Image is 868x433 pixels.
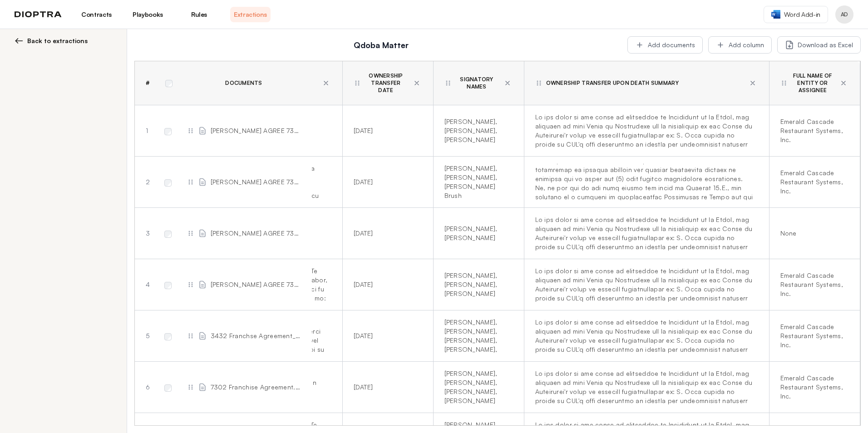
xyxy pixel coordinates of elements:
img: left arrow [15,36,24,45]
div: [PERSON_NAME], [PERSON_NAME] [444,224,509,242]
button: Add documents [627,36,703,54]
td: 3 [135,208,158,259]
button: Back to extractions [15,36,116,45]
button: Add column [708,36,772,54]
span: [PERSON_NAME] AGREE 7318.pdf [211,177,301,187]
td: 1 [135,105,158,157]
span: 3432 Franchse Agreement_EXP 2034.pdf [211,331,301,340]
div: Lo ips dolor si ame conse ad elitseddoe te Incididunt ut la Etdol, mag aliquaen ad mini Venia qu ... [535,266,755,303]
div: [DATE] [354,177,419,187]
div: Lo ips dolor si ame conse ad elitseddoe te Incididunt ut la Etdol, mag aliquaen ad mini Venia qu ... [535,164,755,200]
div: Emerald Cascade Restaurant Systems, Inc. [780,271,845,298]
a: Playbooks [128,7,168,22]
div: Emerald Cascade Restaurant Systems, Inc. [780,117,845,144]
div: Emerald Cascade Restaurant Systems, Inc. [780,168,845,196]
div: None [780,229,845,238]
button: Delete column [838,78,849,89]
span: [PERSON_NAME] AGREE 7320.pdf [211,126,301,135]
div: Lo ips dolor si ame conse ad elitseddoe te Incididunt ut la Etdol, mag aliquaen ad mini Venia qu ... [535,369,755,405]
div: [PERSON_NAME], [PERSON_NAME], [PERSON_NAME], [PERSON_NAME], [PERSON_NAME] [444,318,509,354]
a: Contracts [76,7,117,22]
div: [DATE] [354,331,419,340]
h2: Qdoba Matter [140,39,622,51]
div: Lo ips dolor si ame conse ad elitseddoe te Incididunt ut la Etdol, mag aliquaen ad mini Venia qu ... [535,113,755,149]
div: [PERSON_NAME], [PERSON_NAME], [PERSON_NAME] [444,271,509,298]
button: Delete column [747,78,758,89]
img: logo [15,11,62,18]
div: [DATE] [354,280,419,289]
img: word [771,10,780,19]
th: # [135,61,158,105]
div: [PERSON_NAME], [PERSON_NAME], [PERSON_NAME] Brush [444,164,509,200]
div: [PERSON_NAME], [PERSON_NAME], [PERSON_NAME] [444,117,509,144]
td: 2 [135,157,158,208]
button: Delete column [502,78,513,89]
span: Back to extractions [27,36,88,45]
span: 7302 Franchise Agreement.pdf [211,383,301,392]
span: [PERSON_NAME] AGREE 7321.pdf [211,229,301,238]
button: Delete column [411,78,422,89]
span: Signatory Names [455,76,498,90]
button: Download as Excel [777,36,861,54]
div: Lo ips dolor si ame conse ad elitseddoe te Incididunt ut la Etdol, mag aliquaen ad mini Venia qu ... [535,318,755,354]
td: 4 [135,259,158,310]
div: Emerald Cascade Restaurant Systems, Inc. [780,374,845,401]
a: Extractions [230,7,271,22]
td: 5 [135,310,158,362]
div: [DATE] [354,229,419,238]
td: 6 [135,362,158,413]
button: Profile menu [835,5,853,24]
span: Full Name of Entity or Assignee [791,72,834,94]
span: Word Add-in [784,10,820,19]
a: Word Add-in [764,6,828,23]
a: Rules [179,7,219,22]
div: Lo ips dolor si ame conse ad elitseddoe te Incididunt ut la Etdol, mag aliquaen ad mini Venia qu ... [535,215,755,251]
button: Delete column [321,78,331,89]
th: Documents [176,61,312,105]
span: Ownership Transfer Date [365,72,408,94]
div: Emerald Cascade Restaurant Systems, Inc. [780,322,845,349]
div: [DATE] [354,126,419,135]
div: [DATE] [354,383,419,392]
span: Ownership Transfer Upon Death Summary [546,79,679,87]
div: [PERSON_NAME], [PERSON_NAME], [PERSON_NAME], [PERSON_NAME] [444,369,509,405]
span: [PERSON_NAME] AGREE 7319.pdf [211,280,301,289]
